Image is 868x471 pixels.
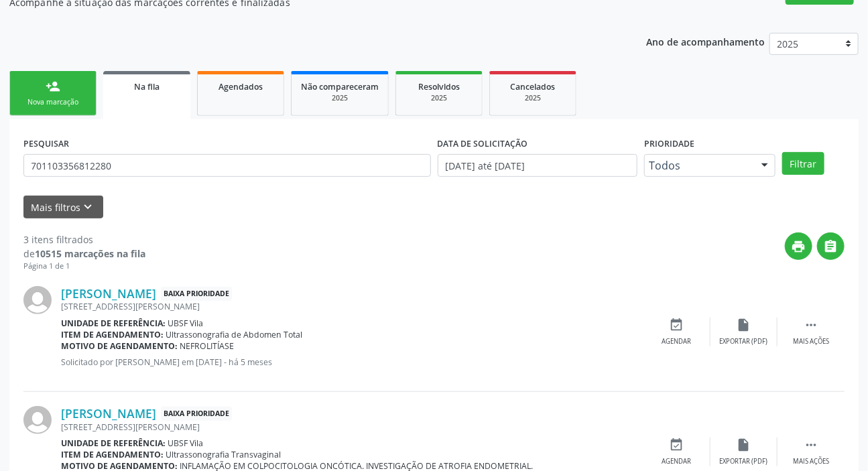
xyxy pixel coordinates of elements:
[418,81,460,92] span: Resolvidos
[511,81,556,92] span: Cancelados
[644,133,694,154] label: Prioridade
[670,438,684,452] i: event_available
[23,247,145,261] div: de
[23,133,69,154] label: PESQUISAR
[438,133,528,154] label: DATA DE SOLICITAÇÃO
[61,438,166,449] b: Unidade de referência:
[23,196,103,219] button: Mais filtroskeyboard_arrow_down
[737,438,751,452] i: insert_drive_file
[301,81,379,92] span: Não compareceram
[61,340,178,352] b: Motivo de agendamento:
[804,318,818,332] i: 
[23,286,52,314] img: img
[785,232,812,260] button: print
[804,438,818,452] i: 
[23,261,145,272] div: Página 1 de 1
[166,449,282,460] span: Ultrassonografia Transvaginal
[793,337,829,346] div: Mais ações
[46,79,60,94] div: person_add
[646,33,765,50] p: Ano de acompanhamento
[168,318,204,329] span: UBSF Vila
[824,239,839,254] i: 
[793,457,829,466] div: Mais ações
[438,154,638,177] input: Selecione um intervalo
[166,329,303,340] span: Ultrassonografia de Abdomen Total
[720,457,768,466] div: Exportar (PDF)
[19,97,86,107] div: Nova marcação
[61,449,164,460] b: Item de agendamento:
[406,93,473,103] div: 2025
[180,340,235,352] span: NEFROLITÍASE
[662,337,692,346] div: Agendar
[61,406,156,421] a: [PERSON_NAME]
[792,239,806,254] i: print
[81,200,96,214] i: keyboard_arrow_down
[23,154,431,177] input: Nome, CNS
[23,406,52,434] img: img
[61,301,643,312] div: [STREET_ADDRESS][PERSON_NAME]
[782,152,824,175] button: Filtrar
[301,93,379,103] div: 2025
[499,93,566,103] div: 2025
[61,318,166,329] b: Unidade de referência:
[61,329,164,340] b: Item de agendamento:
[720,337,768,346] div: Exportar (PDF)
[61,356,643,368] p: Solicitado por [PERSON_NAME] em [DATE] - há 5 meses
[161,407,232,421] span: Baixa Prioridade
[670,318,684,332] i: event_available
[23,232,145,247] div: 3 itens filtrados
[161,287,232,301] span: Baixa Prioridade
[35,247,145,260] strong: 10515 marcações na fila
[61,421,643,433] div: [STREET_ADDRESS][PERSON_NAME]
[649,159,748,172] span: Todos
[219,81,263,92] span: Agendados
[662,457,692,466] div: Agendar
[61,286,156,301] a: [PERSON_NAME]
[817,232,845,260] button: 
[134,81,160,92] span: Na fila
[737,318,751,332] i: insert_drive_file
[168,438,204,449] span: UBSF Vila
